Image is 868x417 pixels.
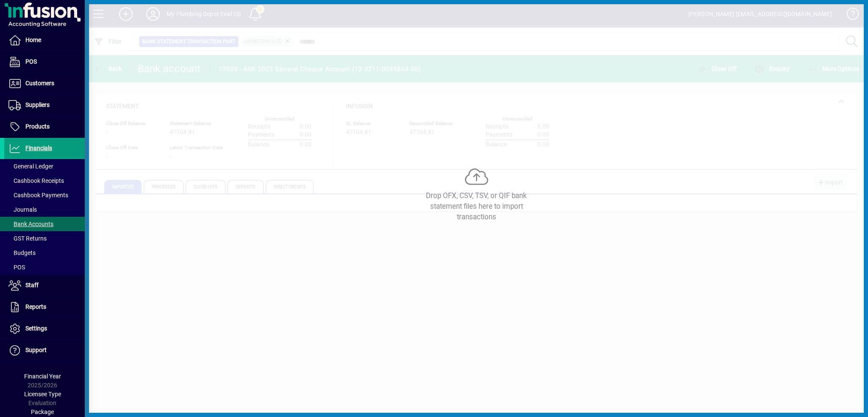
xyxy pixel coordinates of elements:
[25,347,47,353] span: Support
[4,116,85,137] a: Products
[4,231,85,246] a: GST Returns
[25,58,37,65] span: POS
[8,163,53,170] span: General Ledger
[8,192,68,199] span: Cashbook Payments
[4,202,85,217] a: Journals
[4,174,85,188] a: Cashbook Receipts
[4,246,85,260] a: Budgets
[25,36,41,43] span: Home
[24,373,61,380] span: Financial Year
[25,80,54,87] span: Customers
[8,206,37,213] span: Journals
[4,318,85,339] a: Settings
[31,409,54,415] span: Package
[24,391,61,397] span: Licensee Type
[25,101,50,108] span: Suppliers
[4,30,85,51] a: Home
[8,177,64,184] span: Cashbook Receipts
[413,190,540,223] div: Drop OFX, CSV, TSV, or QIF bank statement files here to import transactions
[8,249,36,256] span: Budgets
[8,235,47,242] span: GST Returns
[4,275,85,296] a: Staff
[4,340,85,361] a: Support
[4,188,85,202] a: Cashbook Payments
[25,145,52,151] span: Financials
[8,264,25,271] span: POS
[4,95,85,116] a: Suppliers
[25,282,39,288] span: Staff
[4,51,85,73] a: POS
[8,221,53,227] span: Bank Accounts
[25,123,50,130] span: Products
[4,217,85,231] a: Bank Accounts
[4,73,85,94] a: Customers
[4,297,85,318] a: Reports
[4,159,85,174] a: General Ledger
[25,303,46,310] span: Reports
[4,260,85,274] a: POS
[25,325,47,332] span: Settings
